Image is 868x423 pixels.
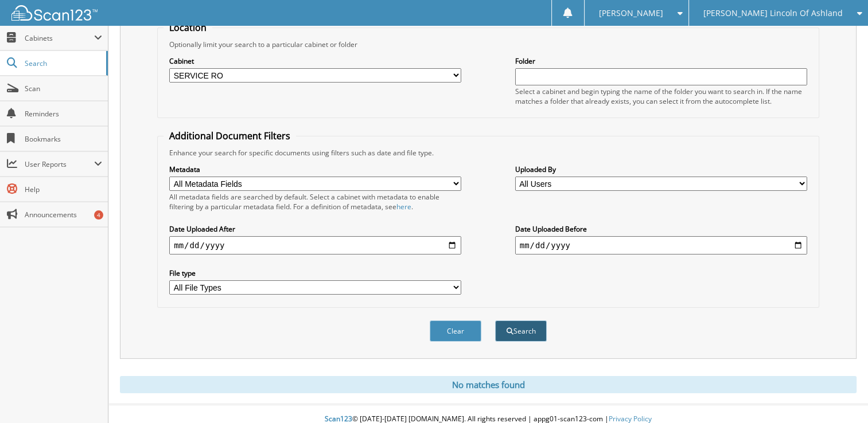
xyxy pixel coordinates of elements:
img: scan123-logo-white.svg [11,5,98,21]
label: Date Uploaded After [169,224,461,234]
div: 4 [94,210,103,220]
span: Announcements [25,210,102,220]
input: end [515,236,807,254]
label: Metadata [169,164,461,174]
iframe: Chat Widget [811,368,868,423]
legend: Additional Document Filters [164,130,296,142]
label: Folder [515,56,807,66]
input: start [169,236,461,254]
a: here [396,202,411,211]
span: [PERSON_NAME] [599,10,663,17]
span: Cabinets [25,33,94,43]
button: Clear [430,320,481,342]
div: Select a cabinet and begin typing the name of the folder you want to search in. If the name match... [515,87,807,106]
span: Search [25,58,100,68]
span: Help [25,185,102,194]
span: [PERSON_NAME] Lincoln Of Ashland [703,10,843,17]
label: File type [169,268,461,278]
label: Uploaded By [515,164,807,174]
span: User Reports [25,159,94,169]
div: No matches found [120,376,857,393]
legend: Location [164,21,212,34]
label: Date Uploaded Before [515,224,807,234]
button: Search [495,320,547,342]
label: Cabinet [169,56,461,66]
div: Enhance your search for specific documents using filters such as date and file type. [164,148,813,158]
div: Optionally limit your search to a particular cabinet or folder [164,40,813,49]
span: Scan [25,84,102,93]
span: Bookmarks [25,134,102,144]
span: Reminders [25,109,102,119]
div: All metadata fields are searched by default. Select a cabinet with metadata to enable filtering b... [169,192,461,211]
